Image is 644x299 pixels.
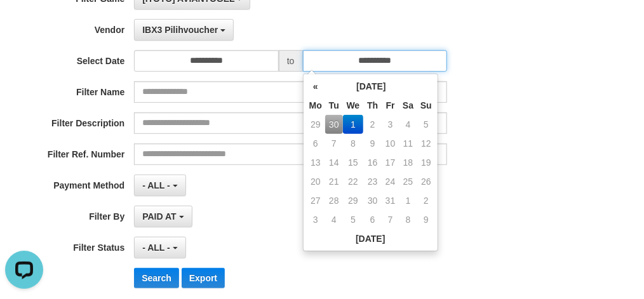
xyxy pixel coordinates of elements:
td: 30 [363,191,382,210]
td: 9 [417,210,435,229]
td: 18 [399,153,417,172]
td: 19 [417,153,435,172]
td: 30 [325,115,343,134]
td: 1 [343,115,364,134]
td: 2 [417,191,435,210]
td: 8 [343,134,364,153]
td: 7 [382,210,399,229]
button: Export [182,268,225,288]
th: Tu [325,96,343,115]
td: 23 [363,172,382,191]
td: 28 [325,191,343,210]
th: We [343,96,364,115]
td: 2 [363,115,382,134]
td: 6 [363,210,382,229]
td: 4 [399,115,417,134]
td: 29 [343,191,364,210]
td: 24 [382,172,399,191]
td: 9 [363,134,382,153]
td: 31 [382,191,399,210]
td: 3 [382,115,399,134]
button: Search [134,268,179,288]
td: 6 [306,134,325,153]
span: IBX3 Pilihvoucher [142,25,218,35]
td: 21 [325,172,343,191]
button: - ALL - [134,237,185,258]
button: - ALL - [134,175,185,196]
td: 26 [417,172,435,191]
th: Fr [382,96,399,115]
td: 20 [306,172,325,191]
th: Su [417,96,435,115]
span: - ALL - [142,180,170,190]
td: 5 [417,115,435,134]
span: - ALL - [142,243,170,253]
button: Open LiveChat chat widget [5,5,43,43]
td: 13 [306,153,325,172]
td: 5 [343,210,364,229]
td: 22 [343,172,364,191]
td: 8 [399,210,417,229]
td: 27 [306,191,325,210]
span: PAID AT [142,211,176,222]
td: 1 [399,191,417,210]
button: PAID AT [134,206,192,227]
th: [DATE] [325,77,417,96]
td: 15 [343,153,364,172]
th: [DATE] [306,229,435,248]
td: 3 [306,210,325,229]
td: 11 [399,134,417,153]
td: 7 [325,134,343,153]
td: 25 [399,172,417,191]
button: IBX3 Pilihvoucher [134,19,234,41]
td: 10 [382,134,399,153]
th: Th [363,96,382,115]
td: 12 [417,134,435,153]
td: 16 [363,153,382,172]
td: 29 [306,115,325,134]
th: Sa [399,96,417,115]
td: 17 [382,153,399,172]
th: Mo [306,96,325,115]
th: « [306,77,325,96]
td: 14 [325,153,343,172]
td: 4 [325,210,343,229]
span: to [279,50,303,72]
